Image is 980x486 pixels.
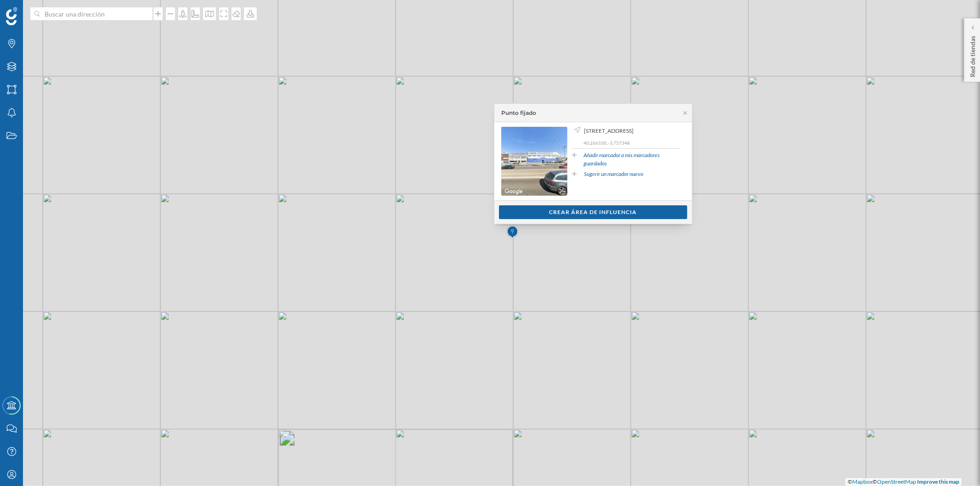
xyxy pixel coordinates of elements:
img: Geoblink Logo [6,7,17,25]
img: Marker [507,223,518,242]
a: OpenStreetMap [877,478,916,485]
img: streetview [501,127,567,196]
a: Mapbox [852,478,872,485]
a: Añadir marcador a mis marcadores guardados [584,151,680,168]
span: [STREET_ADDRESS] [584,127,634,135]
p: Red de tiendas [968,32,977,77]
a: Improve this map [917,478,959,485]
div: © © [845,478,962,486]
a: Sugerir un marcador nuevo [584,170,643,178]
span: Soporte [18,6,51,15]
p: 40,266100, -3,757348 [583,140,680,146]
div: Punto fijado [501,109,536,117]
